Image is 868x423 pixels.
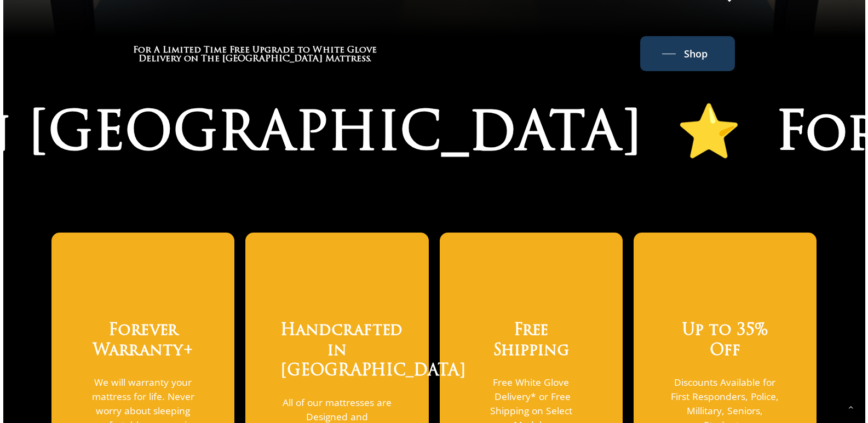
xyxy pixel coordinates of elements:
[184,55,198,63] span: on
[474,321,588,362] h3: Free Shipping
[662,45,713,62] a: Shop The Windsor Mattress
[684,45,708,62] span: Shop
[163,46,201,55] span: Limited
[229,46,250,55] span: Free
[201,55,220,63] span: The
[252,46,295,55] span: Upgrade
[133,46,377,63] h3: For A Limited Time Free Upgrade to White Glove Delivery on The Windsor Mattress.
[204,46,227,55] span: Time
[843,399,859,415] a: Back to top
[297,46,310,55] span: to
[139,55,181,63] span: Delivery
[133,46,377,66] a: For A Limited Time Free Upgrade to White Glove Delivery on The Windsor Mattress.
[222,55,323,63] span: [GEOGRAPHIC_DATA]
[87,321,200,362] h3: Forever Warranty+
[154,46,160,55] span: A
[668,321,781,362] h3: Up to 35% Off
[325,55,371,63] span: Mattress.
[313,46,344,55] span: White
[133,46,151,55] span: For
[347,46,377,55] span: Glove
[280,321,394,382] h3: Handcrafted in [GEOGRAPHIC_DATA]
